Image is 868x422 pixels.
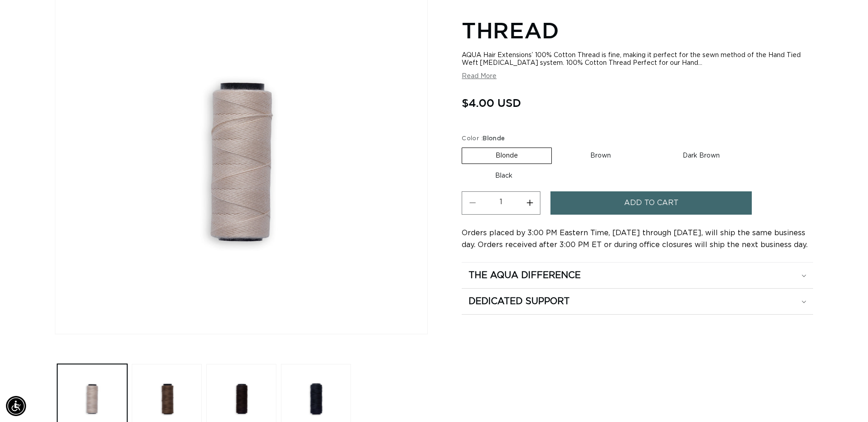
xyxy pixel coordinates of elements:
label: Black [462,168,546,184]
label: Blonde [462,148,552,164]
label: Dark Brown [649,148,753,164]
span: Orders placed by 3:00 PM Eastern Time, [DATE] through [DATE], will ship the same business day. Or... [462,229,808,248]
span: Blonde [483,136,505,142]
span: Add to cart [624,191,679,215]
summary: Dedicated Support [462,289,813,314]
button: Add to cart [550,191,752,215]
label: Brown [557,148,644,164]
div: Accessibility Menu [6,396,26,416]
legend: Color : [462,134,506,143]
button: Read More [462,73,496,80]
h1: Thread [462,16,813,44]
div: AQUA Hair Extensions’ 100% Cotton Thread is fine, making it perfect for the sewn method of the Ha... [462,52,813,67]
summary: The Aqua Difference [462,263,813,288]
h2: The Aqua Difference [469,269,581,281]
h2: Dedicated Support [469,295,570,307]
span: $4.00 USD [462,94,521,111]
